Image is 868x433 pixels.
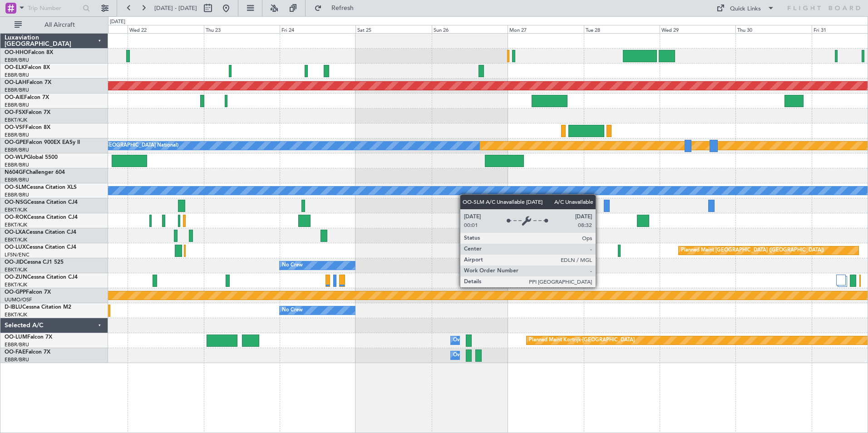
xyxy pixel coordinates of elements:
span: OO-AIE [5,95,24,100]
div: Thu 23 [204,25,280,33]
span: OO-ELK [5,65,25,70]
a: OO-VSFFalcon 8X [5,125,50,130]
span: All Aircraft [24,22,96,28]
span: OO-FSX [5,110,25,115]
span: OO-LAH [5,80,26,85]
a: EBBR/BRU [5,57,29,64]
a: EBKT/KJK [5,266,27,273]
div: Quick Links [730,5,761,14]
span: D-IBLU [5,305,22,310]
a: EBBR/BRU [5,87,29,93]
span: OO-JID [5,260,24,265]
a: OO-FSXFalcon 7X [5,110,50,115]
div: Sat 25 [355,25,431,33]
span: OO-SLM [5,185,26,190]
span: OO-FAE [5,349,25,355]
span: OO-ROK [5,215,27,220]
div: Planned Maint [GEOGRAPHIC_DATA] ([GEOGRAPHIC_DATA]) [681,244,824,257]
a: EBBR/BRU [5,192,29,198]
div: Wed 29 [660,25,735,33]
div: Owner Melsbroek Air Base [453,334,515,347]
div: Planned Maint Kortrijk-[GEOGRAPHIC_DATA] [535,259,641,272]
a: OO-HHOFalcon 8X [5,50,53,55]
input: Trip Number [28,1,80,15]
span: OO-LUM [5,335,27,340]
a: D-IBLUCessna Citation M2 [5,305,71,310]
a: EBBR/BRU [5,72,29,79]
a: LFSN/ENC [5,251,30,258]
span: OO-HHO [5,50,28,55]
span: [DATE] - [DATE] [154,4,197,12]
div: Planned Maint Kortrijk-[GEOGRAPHIC_DATA] [529,334,635,347]
span: OO-GPP [5,290,26,295]
span: OO-NSG [5,200,27,205]
span: N604GF [5,170,26,175]
a: OO-LXACessna Citation CJ4 [5,230,76,235]
span: OO-GPE [5,140,26,145]
span: OO-VSF [5,125,25,130]
a: EBKT/KJK [5,236,27,243]
a: OO-LAHFalcon 7X [5,80,51,85]
a: EBBR/BRU [5,147,29,153]
a: EBKT/KJK [5,117,27,123]
a: OO-JIDCessna CJ1 525 [5,260,64,265]
a: EBBR/BRU [5,356,29,363]
a: OO-FAEFalcon 7X [5,349,50,355]
a: OO-ZUNCessna Citation CJ4 [5,275,78,280]
a: OO-AIEFalcon 7X [5,95,49,100]
span: OO-WLP [5,155,27,160]
a: EBBR/BRU [5,132,29,138]
div: No Crew [282,304,303,317]
a: EBBR/BRU [5,162,29,168]
span: OO-LXA [5,230,26,235]
a: EBBR/BRU [5,177,29,183]
button: All Aircraft [10,18,99,32]
a: OO-LUMFalcon 7X [5,335,52,340]
a: OO-ROKCessna Citation CJ4 [5,215,78,220]
a: OO-GPEFalcon 900EX EASy II [5,140,80,145]
a: OO-SLMCessna Citation XLS [5,185,77,190]
div: [DATE] [110,18,125,26]
div: No Crew [282,259,303,272]
a: OO-GPPFalcon 7X [5,290,51,295]
div: Wed 22 [128,25,203,33]
div: Mon 27 [508,25,583,33]
a: OO-NSGCessna Citation CJ4 [5,200,78,205]
a: EBKT/KJK [5,311,27,318]
a: N604GFChallenger 604 [5,170,65,175]
a: EBKT/KJK [5,207,27,213]
div: Tue 28 [584,25,660,33]
a: UUMO/OSF [5,296,32,303]
span: OO-LUX [5,245,26,250]
a: OO-ELKFalcon 8X [5,65,50,70]
button: Quick Links [712,1,779,15]
div: Fri 24 [280,25,355,33]
a: EBKT/KJK [5,281,27,288]
span: Refresh [324,5,362,11]
a: OO-LUXCessna Citation CJ4 [5,245,76,250]
a: EBBR/BRU [5,102,29,108]
div: Sun 26 [432,25,508,33]
a: EBBR/BRU [5,341,29,348]
div: Thu 30 [735,25,811,33]
div: Owner Melsbroek Air Base [453,349,515,362]
a: EBKT/KJK [5,221,27,228]
a: OO-WLPGlobal 5500 [5,155,58,160]
span: OO-ZUN [5,275,27,280]
button: Refresh [310,1,365,15]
